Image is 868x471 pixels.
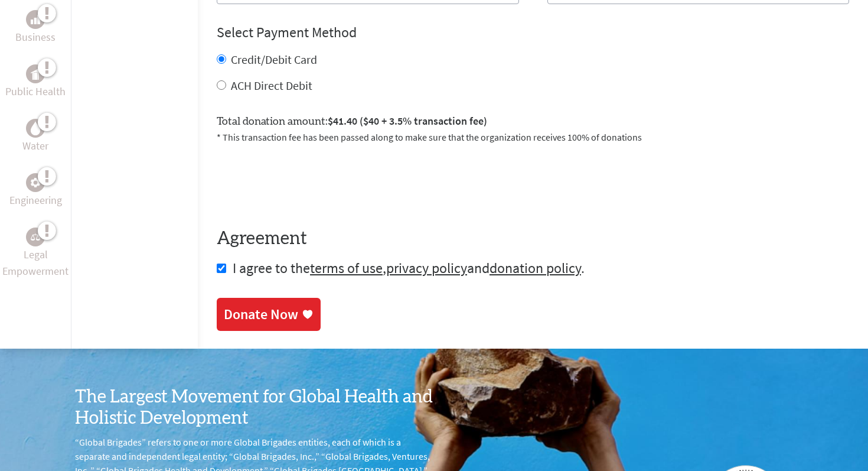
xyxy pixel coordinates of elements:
a: privacy policy [386,259,467,277]
a: EngineeringEngineering [9,173,62,209]
img: Public Health [31,68,40,80]
a: BusinessBusiness [15,10,56,46]
img: Water [31,122,40,135]
div: Public Health [26,64,45,83]
iframe: reCAPTCHA [217,158,396,204]
span: I agree to the , and . [233,259,585,277]
div: Legal Empowerment [26,228,45,246]
a: terms of use [310,259,383,277]
a: donation policy [490,259,581,277]
h4: Select Payment Method [217,23,849,42]
div: Donate Now [224,305,298,324]
h4: Agreement [217,228,849,249]
h3: The Largest Movement for Global Health and Holistic Development [75,386,434,429]
p: Business [15,29,56,46]
p: Water [22,138,48,154]
label: ACH Direct Debit [231,78,312,93]
img: Business [31,15,40,24]
p: * This transaction fee has been passed along to make sure that the organization receives 100% of ... [217,130,849,144]
label: Total donation amount: [217,113,487,130]
p: Public Health [5,83,66,100]
p: Legal Empowerment [2,246,68,280]
a: Public HealthPublic Health [5,64,66,100]
label: Credit/Debit Card [231,52,317,67]
img: Engineering [31,178,40,187]
div: Business [26,10,45,29]
a: Donate Now [217,298,321,331]
p: Engineering [9,192,62,209]
div: Engineering [26,173,45,192]
a: WaterWater [22,119,48,154]
div: Water [26,119,45,138]
img: Legal Empowerment [31,233,40,241]
span: $41.40 ($40 + 3.5% transaction fee) [328,114,487,128]
a: Legal EmpowermentLegal Empowerment [2,228,68,280]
